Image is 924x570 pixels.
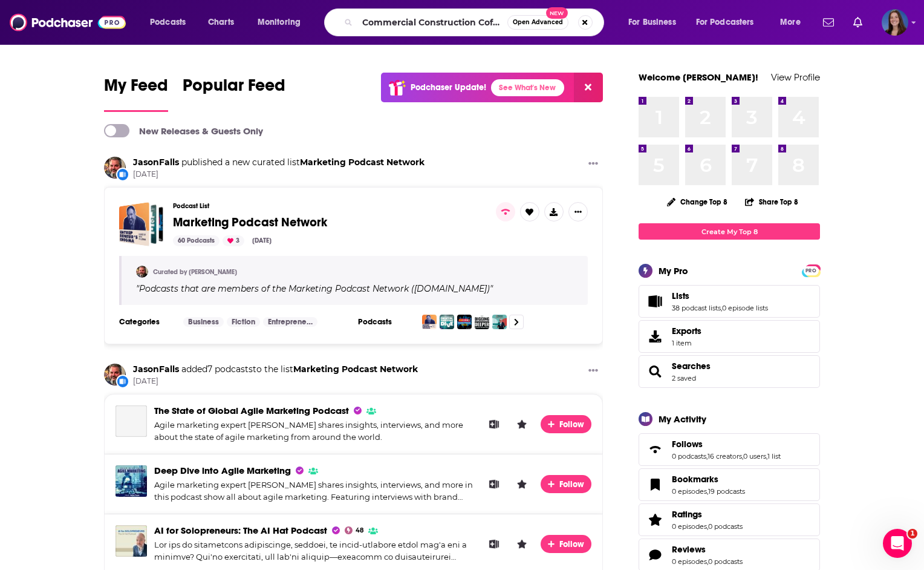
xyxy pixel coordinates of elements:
[672,290,768,301] a: Lists
[672,374,696,382] a: 2 saved
[721,304,722,312] span: ,
[672,544,706,555] span: Reviews
[672,487,707,496] a: 0 episodes
[643,441,667,458] a: Follows
[767,452,781,460] a: 1 list
[804,266,818,275] span: PRO
[672,326,701,336] span: Exports
[139,283,490,294] span: Podcasts that are members of the Marketing Podcast Network ([DOMAIN_NAME])
[672,522,707,531] a: 0 episodes
[707,557,708,566] span: ,
[672,290,689,301] span: Lists
[422,315,437,329] img: Entrepreneur's Enigma
[672,509,743,520] a: Ratings
[722,304,768,312] a: 0 episode lists
[639,433,820,466] span: Follows
[104,364,126,385] img: JasonFalls
[173,235,220,246] div: 60 Podcasts
[457,315,472,329] img: Winfluence - The Influence Marketing Podcast
[672,439,703,450] span: Follows
[908,529,917,539] span: 1
[568,202,588,221] button: Show More Button
[672,452,706,460] a: 0 podcasts
[133,364,179,375] a: JasonFalls
[513,19,563,25] span: Open Advanced
[104,75,168,112] a: My Feed
[142,13,201,32] button: open menu
[639,468,820,501] span: Bookmarks
[154,419,475,443] div: Agile marketing expert [PERSON_NAME] shares insights, interviews, and more about the state of agi...
[133,364,418,375] h3: to the list
[628,14,676,31] span: For Business
[559,539,585,549] span: Follow
[119,202,163,246] a: Marketing Podcast Network
[263,317,317,327] a: Entrepreneur
[541,475,591,493] button: Follow
[485,415,503,433] button: Add to List
[559,419,585,430] span: Follow
[150,14,186,31] span: Podcasts
[115,525,147,557] img: AI for Solopreneurs: The AI Hat Podcast
[247,235,276,246] div: [DATE]
[116,168,129,181] div: New List
[672,474,745,485] a: Bookmarks
[708,487,745,496] a: 19 podcasts
[119,317,174,327] h3: Categories
[639,503,820,536] span: Ratings
[136,283,493,294] span: " "
[136,266,148,278] img: JasonFalls
[513,475,531,493] button: Leave a Rating
[181,364,253,375] span: added 7 podcasts
[154,465,291,476] a: Deep Dive into Agile Marketing
[183,75,285,112] a: Popular Feed
[706,452,708,460] span: ,
[345,526,363,534] a: 48
[513,535,531,553] button: Leave a Rating
[541,415,591,433] button: Follow
[639,320,820,353] a: Exports
[772,13,816,32] button: open menu
[116,375,129,388] div: New List
[300,157,425,168] a: Marketing Podcast Network
[696,14,754,31] span: For Podcasters
[643,293,667,310] a: Lists
[249,13,316,32] button: open menu
[183,75,285,103] span: Popular Feed
[672,361,711,372] a: Searches
[356,528,363,533] span: 48
[357,13,507,32] input: Search podcasts, credits, & more...
[336,8,616,36] div: Search podcasts, credits, & more...
[780,14,801,31] span: More
[258,14,301,31] span: Monitoring
[639,71,758,83] a: Welcome [PERSON_NAME]!
[133,376,418,387] span: [DATE]
[848,12,867,33] a: Show notifications dropdown
[154,405,349,416] a: The State of Global Agile Marketing Podcast
[584,364,603,379] button: Show More Button
[227,317,260,327] a: Fiction
[104,157,126,179] a: JasonFalls
[643,546,667,563] a: Reviews
[154,525,327,536] a: AI for Solopreneurs: The AI Hat Podcast
[708,557,743,566] a: 0 podcasts
[639,285,820,318] span: Lists
[672,474,718,485] span: Bookmarks
[104,124,263,137] a: New Releases & Guests Only
[639,223,820,240] a: Create My Top 8
[133,169,425,180] span: [DATE]
[584,157,603,172] button: Show More Button
[10,11,126,34] a: Podchaser - Follow, Share and Rate Podcasts
[659,265,688,277] div: My Pro
[707,522,708,531] span: ,
[672,544,743,555] a: Reviews
[620,13,691,32] button: open menu
[173,215,327,230] span: Marketing Podcast Network
[708,522,743,531] a: 0 podcasts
